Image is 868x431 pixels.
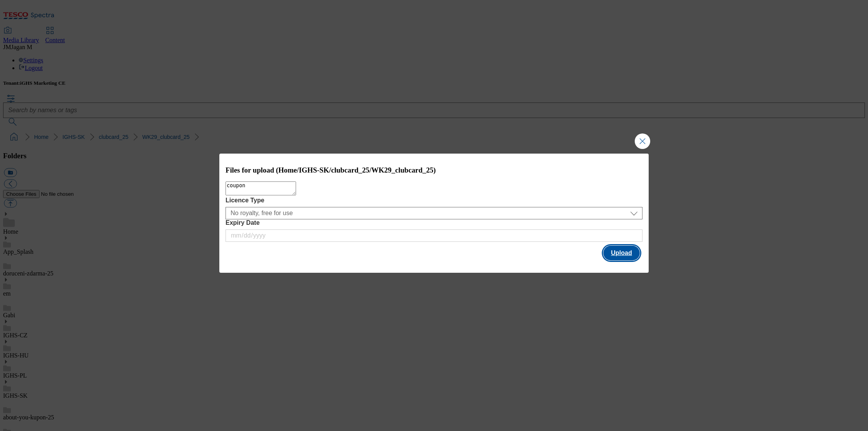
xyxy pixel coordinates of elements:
button: Close Modal [635,133,650,149]
button: Upload [603,246,640,260]
label: Licence Type [226,197,642,204]
label: Expiry Date [226,219,642,226]
div: Modal [219,154,649,273]
h3: Files for upload (Home/IGHS-SK/clubcard_25/WK29_clubcard_25) [226,166,642,174]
